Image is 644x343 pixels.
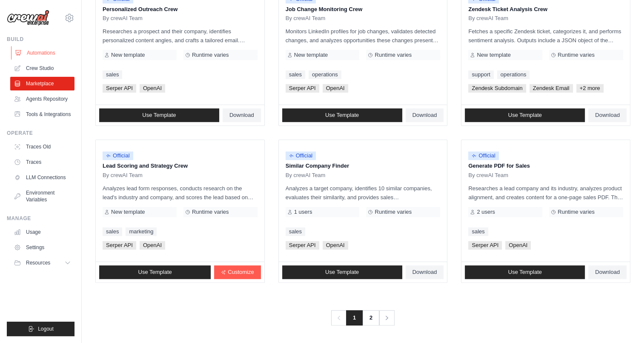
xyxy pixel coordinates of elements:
[286,172,326,179] span: By crewAI Team
[497,70,530,79] a: operations
[286,151,316,160] span: Official
[10,256,74,270] button: Resources
[7,36,74,43] div: Build
[138,269,172,276] span: Use Template
[103,27,258,45] p: Researches a prospect and their company, identifies personalized content angles, and crafts a tai...
[286,241,319,250] span: Serper API
[140,84,165,93] span: OpenAI
[468,15,508,22] span: By crewAI Team
[346,310,363,326] span: 1
[406,265,444,279] a: Download
[331,310,395,326] nav: Pagination
[468,172,508,179] span: By crewAI Team
[412,269,437,276] span: Download
[10,92,74,106] a: Agents Repository
[229,112,254,119] span: Download
[228,269,254,276] span: Customize
[595,269,620,276] span: Download
[286,184,441,202] p: Analyzes a target company, identifies 10 similar companies, evaluates their similarity, and provi...
[126,227,157,236] a: marketing
[465,108,585,122] a: Use Template
[309,70,341,79] a: operations
[468,5,623,14] p: Zendesk Ticket Analysis Crew
[10,171,74,184] a: LLM Connections
[192,209,229,215] span: Runtime varies
[103,84,136,93] span: Serper API
[286,5,441,14] p: Job Change Monitoring Crew
[282,265,402,279] a: Use Template
[477,52,510,58] span: New template
[10,108,74,121] a: Tools & Integrations
[375,52,412,58] span: Runtime varies
[103,162,258,170] p: Lead Scoring and Strategy Crew
[323,241,348,250] span: OpenAI
[325,112,359,119] span: Use Template
[103,5,258,14] p: Personalized Outreach Crew
[140,241,165,250] span: OpenAI
[286,162,441,170] p: Similar Company Finder
[10,140,74,154] a: Traces Old
[558,209,595,215] span: Runtime varies
[142,112,176,119] span: Use Template
[601,302,644,343] iframe: Chat Widget
[38,326,54,332] span: Logout
[576,84,604,93] span: +2 more
[286,15,326,22] span: By crewAI Team
[558,52,595,58] span: Runtime varies
[508,269,542,276] span: Use Template
[10,241,74,254] a: Settings
[588,265,627,279] a: Download
[103,241,136,250] span: Serper API
[468,184,623,202] p: Researches a lead company and its industry, analyzes product alignment, and creates content for a...
[10,77,74,90] a: Marketplace
[7,322,74,336] button: Logout
[505,241,531,250] span: OpenAI
[223,108,261,122] a: Download
[588,108,627,122] a: Download
[103,70,122,79] a: sales
[111,52,145,58] span: New template
[406,108,444,122] a: Download
[595,112,620,119] span: Download
[286,84,319,93] span: Serper API
[99,108,219,122] a: Use Template
[286,227,305,236] a: sales
[7,10,49,26] img: Logo
[103,184,258,202] p: Analyzes lead form responses, conducts research on the lead's industry and company, and scores th...
[508,112,542,119] span: Use Template
[103,15,143,22] span: By crewAI Team
[26,259,50,266] span: Resources
[468,241,502,250] span: Serper API
[103,227,122,236] a: sales
[111,209,145,215] span: New template
[103,172,143,179] span: By crewAI Team
[468,70,493,79] a: support
[214,265,260,279] a: Customize
[294,209,312,215] span: 1 users
[192,52,229,58] span: Runtime varies
[286,27,441,45] p: Monitors LinkedIn profiles for job changes, validates detected changes, and analyzes opportunitie...
[465,265,585,279] a: Use Template
[11,46,75,60] a: Automations
[412,112,437,119] span: Download
[468,227,488,236] a: sales
[10,61,74,75] a: Crew Studio
[468,84,526,93] span: Zendesk Subdomain
[477,209,495,215] span: 2 users
[323,84,348,93] span: OpenAI
[375,209,412,215] span: Runtime varies
[10,225,74,239] a: Usage
[468,27,623,45] p: Fetches a specific Zendesk ticket, categorizes it, and performs sentiment analysis. Outputs inclu...
[468,162,623,170] p: Generate PDF for Sales
[530,84,573,93] span: Zendesk Email
[468,151,499,160] span: Official
[99,265,211,279] a: Use Template
[7,130,74,137] div: Operate
[286,70,305,79] a: sales
[362,310,379,326] a: 2
[7,215,74,222] div: Manage
[325,269,359,276] span: Use Template
[103,151,133,160] span: Official
[294,52,328,58] span: New template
